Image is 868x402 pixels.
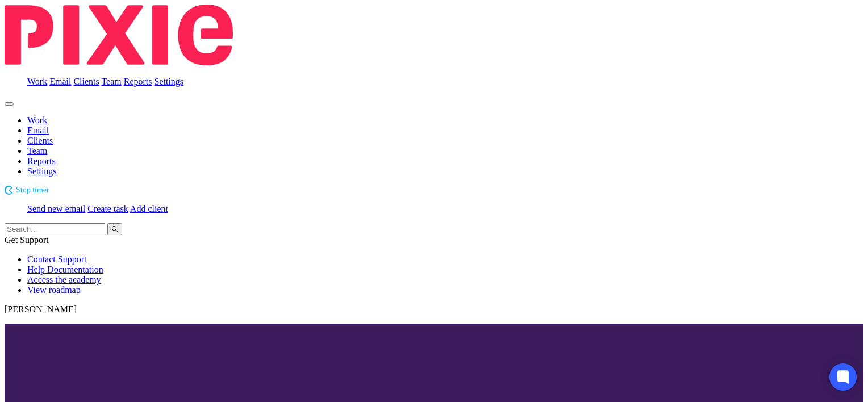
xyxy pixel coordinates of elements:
[27,125,49,135] a: Email
[27,254,86,264] a: Contact Support
[49,77,71,86] a: Email
[130,204,168,213] a: Add client
[27,265,103,274] a: Help Documentation
[27,275,101,284] a: Access the academy
[5,235,49,245] span: Get Support
[16,186,49,195] span: Stop timer
[27,166,57,176] a: Settings
[101,77,121,86] a: Team
[87,204,128,213] a: Create task
[27,136,53,145] a: Clients
[155,77,184,86] a: Settings
[27,146,47,156] a: Team
[5,223,105,235] input: Search
[27,285,81,295] a: View roadmap
[27,204,85,213] a: Send new email
[5,186,863,195] div: Saffron Vantage Ltd - Saffron Vantage Weekly Bookkeeping
[73,77,99,86] a: Clients
[124,77,152,86] a: Reports
[27,77,47,86] a: Work
[5,304,863,315] p: [PERSON_NAME]
[107,223,122,235] button: Search
[5,5,233,65] img: Pixie
[27,156,56,166] a: Reports
[27,115,47,125] a: Work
